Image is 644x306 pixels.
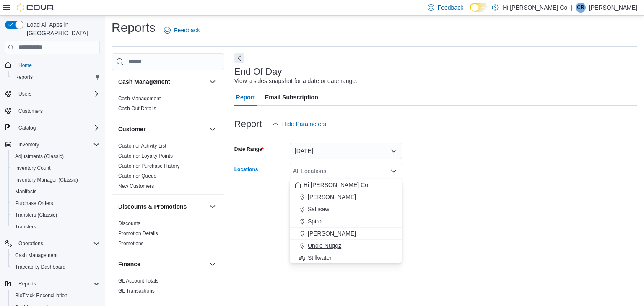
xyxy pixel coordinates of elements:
[12,250,100,260] span: Cash Management
[8,186,103,197] button: Manifests
[12,262,100,272] span: Traceabilty Dashboard
[290,179,402,264] div: Choose from the following options
[18,240,43,247] span: Operations
[12,262,69,272] a: Traceabilty Dashboard
[18,141,39,148] span: Inventory
[438,3,463,12] span: Feedback
[118,183,154,189] a: New Customers
[118,78,170,86] h3: Cash Management
[118,143,166,149] span: Customer Activity List
[15,279,39,289] button: Reports
[12,210,100,220] span: Transfers (Classic)
[12,250,61,260] a: Cash Management
[2,88,103,100] button: Users
[8,197,103,209] button: Purchase Orders
[15,140,42,150] button: Inventory
[234,67,282,77] h3: End Of Day
[118,163,180,169] span: Customer Purchase History
[12,187,100,197] span: Manifests
[118,153,173,159] a: Customer Loyalty Points
[290,215,402,228] button: Spiro
[290,191,402,203] button: [PERSON_NAME]
[15,212,57,218] span: Transfers (Classic)
[12,187,40,197] a: Manifests
[8,174,103,186] button: Inventory Manager (Classic)
[208,202,218,212] button: Discounts & Promotions
[12,222,100,232] span: Transfers
[15,223,36,230] span: Transfers
[290,203,402,215] button: Sallisaw
[308,254,332,262] span: Stillwater
[17,3,55,12] img: Cova
[234,119,262,129] h3: Report
[2,278,103,290] button: Reports
[12,290,71,301] a: BioTrack Reconciliation
[576,3,586,13] div: Chris Reves
[290,179,402,191] button: Hi [PERSON_NAME] Co
[118,240,144,247] span: Promotions
[208,77,218,87] button: Cash Management
[589,3,637,13] p: [PERSON_NAME]
[118,125,206,133] button: Customer
[118,288,155,294] a: GL Transactions
[18,124,36,131] span: Catalog
[12,163,100,173] span: Inventory Count
[308,241,341,250] span: Uncle Nuggz
[15,89,35,99] button: Users
[290,252,402,264] button: Stillwater
[18,91,31,97] span: Users
[290,228,402,240] button: [PERSON_NAME]
[234,146,264,153] label: Date Range
[308,193,356,201] span: [PERSON_NAME]
[15,123,39,133] button: Catalog
[12,175,81,185] a: Inventory Manager (Classic)
[2,105,103,117] button: Customers
[12,290,100,301] span: BioTrack Reconciliation
[8,249,103,261] button: Cash Management
[234,77,357,86] div: View a sales snapshot for a date or date range.
[15,292,68,299] span: BioTrack Reconciliation
[12,72,36,82] a: Reports
[112,141,224,194] div: Customer
[15,106,46,116] a: Customers
[8,221,103,233] button: Transfers
[118,106,156,112] a: Cash Out Details
[112,19,156,36] h1: Reports
[23,21,100,37] span: Load All Apps in [GEOGRAPHIC_DATA]
[15,140,100,150] span: Inventory
[503,3,567,13] p: Hi [PERSON_NAME] Co
[118,288,155,294] span: GL Transactions
[118,277,158,284] span: GL Account Totals
[290,240,402,252] button: Uncle Nuggz
[12,72,100,82] span: Reports
[15,165,51,171] span: Inventory Count
[118,220,140,227] span: Discounts
[12,175,100,185] span: Inventory Manager (Classic)
[12,198,57,208] a: Purchase Orders
[308,229,356,238] span: [PERSON_NAME]
[118,202,187,211] h3: Discounts & Promotions
[12,222,39,232] a: Transfers
[390,168,397,174] button: Close list of options
[118,230,158,237] span: Promotion Details
[8,290,103,301] button: BioTrack Reconciliation
[308,217,322,226] span: Spiro
[118,241,144,246] a: Promotions
[118,153,173,159] span: Customer Loyalty Points
[15,60,35,70] a: Home
[118,163,180,169] a: Customer Purchase History
[118,278,158,284] a: GL Account Totals
[8,209,103,221] button: Transfers (Classic)
[265,89,318,106] span: Email Subscription
[18,62,32,69] span: Home
[15,200,53,207] span: Purchase Orders
[282,120,326,128] span: Hide Parameters
[112,218,224,252] div: Discounts & Promotions
[118,183,154,189] span: New Customers
[118,125,145,133] h3: Customer
[118,78,206,86] button: Cash Management
[8,150,103,162] button: Adjustments (Classic)
[15,252,57,259] span: Cash Management
[15,123,100,133] span: Catalog
[234,166,258,173] label: Locations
